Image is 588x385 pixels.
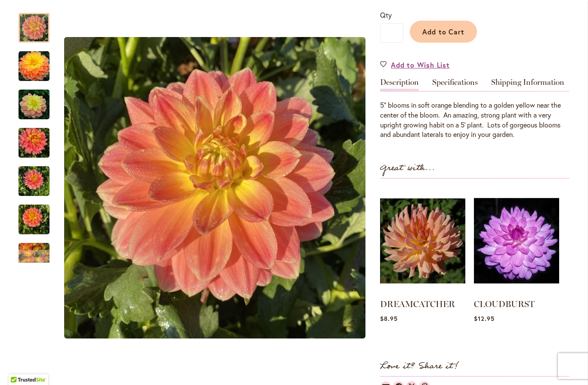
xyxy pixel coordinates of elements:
a: Description [380,78,419,91]
a: DREAMCATCHER [380,299,455,309]
span: $12.95 [474,314,495,323]
span: Add to Cart [422,27,465,36]
img: October Sky [3,84,65,125]
div: October Sky [19,81,58,119]
div: October Sky [58,4,371,372]
div: Next [19,250,50,263]
img: October Sky [19,122,50,164]
div: October Sky [19,158,58,196]
img: October Sky [19,51,50,82]
a: CLOUDBURST [474,299,535,309]
div: October Sky [19,196,58,234]
img: CLOUDBURST [474,187,559,294]
img: DREAMCATCHER [380,187,465,294]
button: Add to Cart [410,21,477,43]
div: October Sky [19,119,58,158]
div: 5" blooms in soft orange blending to a golden yellow near the center of the bloom. An amazing, st... [380,100,569,140]
strong: Love it? Share it! [380,359,459,373]
span: Qty [380,10,392,19]
div: October Sky [19,4,58,43]
div: October Sky [19,43,58,81]
div: October Sky [19,234,50,273]
img: October Sky [19,161,50,202]
div: Product Images [58,4,411,372]
a: Add to Wish List [380,60,450,70]
strong: Great with... [380,161,435,175]
img: October Sky [64,37,365,338]
img: October Sky [19,199,50,240]
iframe: Launch Accessibility Center [6,354,31,379]
a: Shipping Information [491,78,564,91]
span: $8.95 [380,314,398,323]
div: Detailed Product Info [380,78,569,140]
div: October SkyOctober SkyOctober Sky [58,4,371,372]
a: Specifications [432,78,478,91]
span: Add to Wish List [391,60,450,70]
